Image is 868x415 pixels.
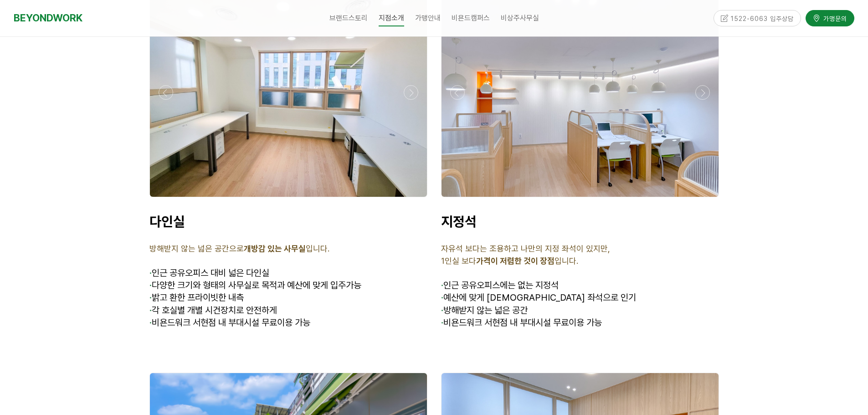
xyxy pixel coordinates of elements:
[441,292,443,303] strong: ·
[373,7,410,30] a: 지점소개
[152,267,269,278] span: 인근 공유오피스 대비 넓은 다인실
[441,305,528,316] span: 방해받지 않는 넓은 공간
[806,10,854,26] a: 가맹문의
[441,292,636,303] span: 예산에 맞게 [DEMOGRAPHIC_DATA] 좌석으로 인기
[441,280,443,291] span: ·
[446,7,495,30] a: 비욘드캠퍼스
[149,267,152,278] span: ·
[441,317,443,328] strong: ·
[14,10,82,26] a: BEYONDWORK
[149,213,185,230] strong: 다인실
[379,10,404,26] span: 지점소개
[441,317,602,328] span: 비욘드워크 서현점 내 부대시설 무료이용 가능
[329,14,368,22] span: 브랜드스토리
[495,7,544,30] a: 비상주사무실
[501,14,539,22] span: 비상주사무실
[149,305,152,316] strong: ·
[410,7,446,30] a: 가맹안내
[441,244,610,253] span: 자유석 보다는 조용하고 나만의 지정 좌석이 있지만,
[149,292,244,303] span: 밝고 환한 프라이빗한 내측
[244,244,306,253] strong: 개방감 있는 사무실
[821,14,847,23] span: 가맹문의
[441,213,477,230] span: 지정석
[415,14,441,22] span: 가맹안내
[443,280,559,291] span: 인근 공유오피스에는 없는 지정석
[149,305,277,316] span: 각 호실별 개별 시건장치로 안전하게
[452,14,490,22] span: 비욘드캠퍼스
[476,256,555,266] strong: 가격이 저렴한 것이 장점
[149,244,329,253] span: 방해받지 않는 넓은 공간으로 입니다.
[149,280,152,291] strong: ·
[441,305,443,316] strong: ·
[324,7,373,30] a: 브랜드스토리
[441,256,578,266] span: 1인실 보다 입니다.
[149,317,152,328] strong: ·
[149,317,310,328] span: 비욘드워크 서현점 내 부대시설 무료이용 가능
[149,280,361,291] span: 다양한 크기와 형태의 사무실로 목적과 예산에 맞게 입주가능
[149,292,152,303] strong: ·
